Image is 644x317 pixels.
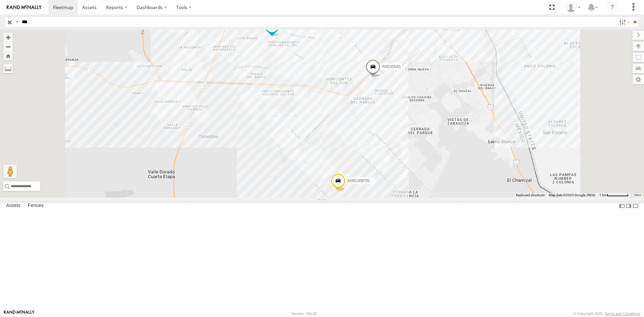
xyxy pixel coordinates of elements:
[3,165,17,178] button: Drag Pegman onto the map to open Street View
[3,64,13,73] label: Measure
[3,51,13,60] button: Zoom Home
[549,193,595,197] span: Map data ©2025 Google, INEGI
[291,312,317,316] div: Version: 306.00
[7,5,42,10] img: rand-logo.svg
[633,75,644,84] label: Map Settings
[599,193,607,197] span: 1 km
[4,310,35,317] a: Visit our Website
[605,312,640,316] a: Terms and Conditions
[607,2,618,13] i: ?
[632,201,639,211] label: Hide Summary Table
[563,2,583,12] div: Andres Lujan
[625,201,632,211] label: Dock Summary Table to the Right
[634,194,641,197] a: Terms (opens in new tab)
[516,193,545,198] button: Keyboard shortcuts
[14,17,19,27] label: Search Query
[3,42,13,51] button: Zoom out
[24,201,47,211] label: Fences
[347,178,374,183] span: 3485185F5548
[597,193,631,198] button: Map Scale: 1 km per 61 pixels
[574,312,640,316] div: © Copyright 2025 -
[382,64,401,69] span: AN535545
[619,201,625,211] label: Dock Summary Table to the Left
[3,33,13,42] button: Zoom in
[3,201,24,211] label: Assets
[616,17,631,27] label: Search Filter Options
